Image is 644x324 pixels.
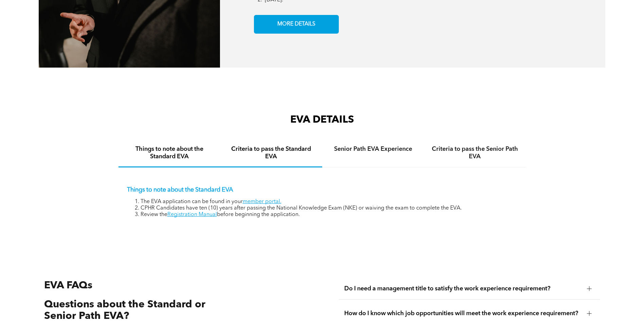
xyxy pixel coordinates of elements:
h4: Criteria to pass the Standard EVA [226,145,316,160]
h4: Criteria to pass the Senior Path EVA [430,145,520,160]
span: EVA FAQs [44,281,92,291]
span: MORE DETAILS [275,18,318,31]
li: Review the before beginning the application. [141,212,517,218]
p: Things to note about the Standard EVA [127,186,517,194]
span: Do I need a management title to satisfy the work experience requirement? [344,285,582,292]
a: member portal. [243,199,281,204]
h4: Things to note about the Standard EVA [125,145,214,160]
li: CPHR Candidates have ten (10) years after passing the National Knowledge Exam (NKE) or waiving th... [141,205,517,212]
span: EVA DETAILS [290,115,354,125]
a: MORE DETAILS [254,15,339,34]
a: Registration Manual [167,212,217,217]
span: Questions about the Standard or Senior Path EVA? [44,300,205,322]
li: The EVA application can be found in your [141,199,517,205]
span: How do I know which job opportunities will meet the work experience requirement? [344,310,582,317]
h4: Senior Path EVA Experience [328,145,418,153]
